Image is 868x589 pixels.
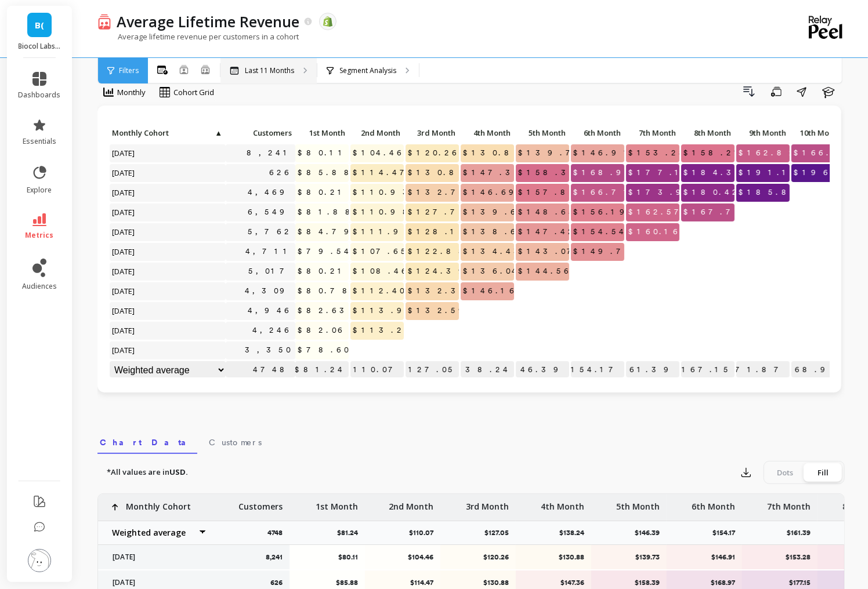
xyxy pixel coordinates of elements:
span: 7th Month [628,128,676,137]
p: 3rd Month [406,125,459,141]
span: 3rd Month [408,128,455,137]
span: $80.11 [295,144,350,162]
p: Monthly Cohort [126,494,191,512]
span: $177.15 [626,164,695,181]
p: $110.07 [350,361,404,379]
span: $138.67 [461,223,534,241]
span: $124.39 [406,263,474,280]
span: $114.47 [350,164,415,181]
span: 4th Month [463,128,511,137]
span: $148.65 [516,203,580,221]
p: Segment Analysis [339,66,396,75]
p: 8,241 [266,552,283,562]
p: [DATE] [106,552,207,562]
p: $127.05 [484,528,516,537]
p: $127.05 [406,361,459,379]
span: ▲ [214,128,222,137]
div: Toggle SortBy [295,125,350,143]
a: 5,017 [246,263,295,280]
p: $138.24 [461,361,514,379]
p: $146.39 [516,361,569,379]
span: [DATE] [110,144,138,162]
span: Chart Data [100,437,195,448]
div: Toggle SortBy [791,125,846,143]
span: $78.60 [295,341,353,359]
span: 2nd Month [353,128,400,137]
p: $171.87 [736,361,790,379]
p: 7th Month [767,494,811,512]
p: $161.39 [787,528,818,537]
span: 9th Month [739,128,786,137]
p: Last 11 Months [245,66,294,75]
p: 4th Month [461,125,514,141]
span: $168.97 [571,164,644,181]
span: $80.21 [295,263,350,280]
div: Fill [804,463,842,482]
p: 1st Month [316,494,358,512]
p: 626 [270,578,283,587]
p: 4748 [226,361,295,379]
span: $80.78 [295,282,358,300]
p: $139.73 [599,552,660,562]
p: $158.39 [599,578,660,587]
span: $84.79 [295,223,360,241]
span: $149.75 [571,243,639,260]
p: $114.47 [372,578,433,587]
a: 4,469 [245,184,295,201]
p: $130.88 [523,552,584,562]
span: 5th Month [518,128,566,137]
span: Cohort Grid [173,87,214,98]
a: 4,711 [243,243,295,260]
p: $120.26 [448,552,509,562]
p: $167.15 [681,361,735,379]
div: Toggle SortBy [460,125,515,143]
p: $177.15 [750,578,811,587]
p: $80.11 [297,552,358,562]
span: $110.93 [350,184,418,201]
span: $82.63 [295,302,355,319]
p: Biocol Labs (US) [19,42,61,51]
span: $153.28 [626,144,695,162]
img: profile picture [28,549,51,572]
p: 5th Month [516,125,569,141]
span: $162.82 [736,144,800,162]
span: $185.84 [736,184,805,201]
a: 8,241 [244,144,295,162]
p: $168.97 [674,578,735,587]
span: $132.59 [406,302,474,319]
div: Toggle SortBy [350,125,405,143]
span: 6th Month [573,128,621,137]
div: Toggle SortBy [405,125,460,143]
span: $143.07 [516,243,583,260]
div: Toggle SortBy [570,125,625,143]
span: [DATE] [110,164,138,181]
p: 10th Month [791,125,845,141]
span: metrics [26,231,54,240]
p: 9th Month [736,125,790,141]
span: B( [35,19,44,32]
span: $160.16 [626,223,684,241]
p: $154.17 [571,361,624,379]
p: Average lifetime revenue per customers in a cohort [97,31,299,42]
span: $113.94 [350,302,420,319]
span: $166.71 [571,184,636,201]
nav: Tabs [97,427,845,454]
a: 626 [267,164,295,181]
p: $168.91 [791,361,845,379]
span: $180.42 [681,184,743,201]
span: $120.26 [406,144,463,162]
span: Monthly [117,87,146,98]
span: [DATE] [110,184,138,201]
span: $136.04 [461,263,523,280]
span: $110.98 [350,203,418,221]
a: 3,350 [243,341,295,359]
p: 3rd Month [466,494,509,512]
strong: USD. [169,467,188,477]
span: $184.30 [681,164,748,181]
span: dashboards [19,90,61,100]
img: header icon [97,13,111,30]
div: Toggle SortBy [736,125,791,143]
p: *All values are in [107,467,188,478]
span: Monthly Cohort [112,128,214,137]
span: $162.57 [626,203,690,221]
